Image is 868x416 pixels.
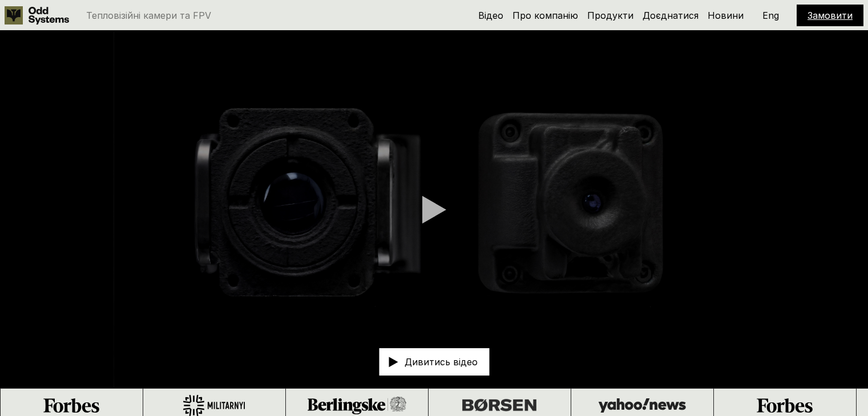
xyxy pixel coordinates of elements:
p: Eng [762,11,779,20]
p: Тепловізійні камери та FPV [86,11,211,20]
a: Доєднатися [643,10,699,21]
a: Відео [478,10,503,21]
a: Продукти [587,10,633,21]
a: Про компанію [512,10,578,21]
p: Дивитись відео [405,357,478,366]
a: Замовити [808,10,853,21]
a: Новини [708,10,744,21]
